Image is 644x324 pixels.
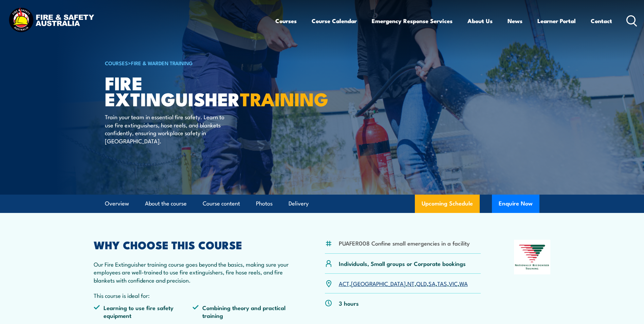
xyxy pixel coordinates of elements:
a: Fire & Warden Training [131,59,193,67]
strong: TRAINING [240,84,328,112]
a: TAS [437,279,447,287]
a: SA [428,279,436,287]
a: COURSES [105,59,128,67]
a: Photos [256,195,273,213]
a: Emergency Response Services [372,12,453,30]
a: [GEOGRAPHIC_DATA] [351,279,406,287]
p: Train your team in essential fire safety. Learn to use fire extinguishers, hose reels, and blanke... [105,113,229,145]
p: Our Fire Extinguisher training course goes beyond the basics, making sure your employees are well... [94,260,292,284]
a: NT [407,279,415,287]
h6: > [105,59,273,67]
p: Individuals, Small groups or Corporate bookings [339,259,466,267]
p: 3 hours [339,299,359,307]
h1: Fire Extinguisher [105,75,273,106]
li: Learning to use fire safety equipment [94,304,193,320]
a: Contact [591,12,612,30]
a: News [508,12,522,30]
a: WA [459,279,468,287]
button: Enquire Now [492,195,539,213]
h2: WHY CHOOSE THIS COURSE [94,240,292,249]
a: Overview [105,195,129,213]
a: QLD [416,279,427,287]
a: Course content [203,195,240,213]
a: Course Calendar [312,12,357,30]
p: , , , , , , , [339,280,468,287]
a: VIC [449,279,458,287]
a: About Us [467,12,493,30]
a: ACT [339,279,349,287]
a: Delivery [289,195,309,213]
p: This course is ideal for: [94,291,292,299]
li: Combining theory and practical training [192,304,292,320]
a: About the course [145,195,187,213]
a: Upcoming Schedule [415,195,480,213]
img: Nationally Recognised Training logo. [514,240,551,274]
a: Courses [275,12,297,30]
li: PUAFER008 Confine small emergencies in a facility [339,239,470,247]
a: Learner Portal [537,12,576,30]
